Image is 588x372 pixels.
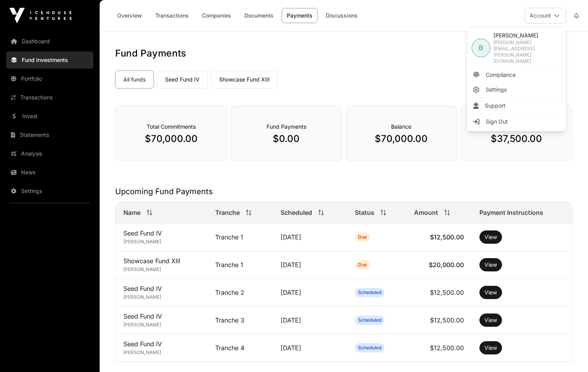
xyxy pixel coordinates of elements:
span: Settings [486,86,507,94]
span: $12,500.00 [430,233,464,241]
span: $12,500.00 [430,316,464,324]
td: [DATE] [273,306,347,334]
a: Statements [6,126,93,143]
img: Icehouse Ventures Logo [9,8,72,23]
p: $37,500.00 [476,133,556,145]
span: Balance [391,123,411,130]
td: Seed Fund IV [116,334,207,362]
a: News [6,164,93,181]
button: View [479,230,502,244]
li: Support [469,99,564,113]
span: Amount [414,208,438,217]
a: Seed Fund IV [157,71,208,89]
span: Sign Out [486,118,508,126]
span: Due [358,234,367,240]
span: [PERSON_NAME][EMAIL_ADDRESS][PERSON_NAME][DOMAIN_NAME] [493,39,561,64]
p: $70,000.00 [362,133,442,145]
a: Payments [282,8,318,23]
span: Total Commitments [147,123,196,130]
a: Showcase Fund XIII [211,71,278,89]
span: Scheduled [281,208,312,217]
td: [DATE] [273,279,347,306]
a: All funds [115,71,154,89]
td: Showcase Fund XIII [116,251,207,279]
td: Seed Fund IV [116,223,207,251]
a: Documents [239,8,279,23]
span: Support [485,102,506,110]
span: $20,000.00 [429,261,464,269]
a: Overview [112,8,147,23]
a: Discussions [321,8,363,23]
span: $12,500.00 [430,344,464,352]
a: Dashboard [6,33,93,50]
a: Portfolio [6,70,93,87]
span: [PERSON_NAME] [123,266,161,272]
span: $12,500.00 [430,289,464,296]
span: Compliance [486,71,516,79]
td: Tranche 2 [207,279,273,306]
span: Status [355,208,374,217]
p: $70,000.00 [131,133,211,145]
span: [PERSON_NAME] [123,322,161,328]
a: Transactions [6,89,93,106]
a: Settings [6,182,93,200]
span: Tranche [215,208,240,217]
button: View [479,314,502,327]
span: Name [123,208,140,217]
span: Scheduled [358,317,381,323]
td: [DATE] [273,334,347,362]
td: Tranche 1 [207,223,273,251]
button: View [479,258,502,271]
span: Scheduled [358,289,381,296]
li: Sign Out [469,115,564,129]
a: Fund Investments [6,51,93,69]
td: Seed Fund IV [116,279,207,306]
a: Settings [469,83,564,97]
p: $0.00 [246,133,326,145]
span: Due [358,262,367,268]
h2: Upcoming Fund Payments [115,186,572,197]
button: View [479,341,502,354]
span: Fund Payments [267,123,306,130]
a: Compliance [469,68,564,82]
a: Transactions [150,8,194,23]
span: Payment Instructions [479,208,543,217]
span: [PERSON_NAME] [123,239,161,244]
td: Tranche 4 [207,334,273,362]
td: [DATE] [273,251,347,279]
span: [PERSON_NAME] [123,294,161,300]
h1: Fund Payments [115,47,572,60]
a: Analysis [6,145,93,162]
td: [DATE] [273,223,347,251]
button: View [479,286,502,299]
span: [PERSON_NAME] [123,349,161,355]
td: Seed Fund IV [116,306,207,334]
span: Scheduled [358,345,381,351]
iframe: Chat Widget [549,335,588,372]
td: Tranche 1 [207,251,273,279]
a: Invest [6,108,93,125]
span: B [479,43,483,53]
span: [PERSON_NAME] [493,32,561,39]
button: Account [525,8,566,23]
a: Companies [197,8,236,23]
td: Tranche 3 [207,306,273,334]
